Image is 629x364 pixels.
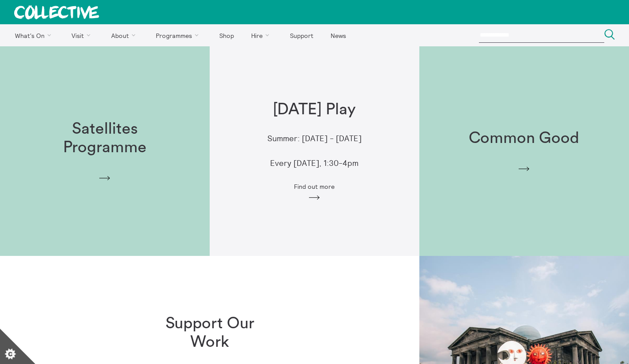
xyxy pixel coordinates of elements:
a: Programmes [148,24,210,46]
span: Find out more [294,183,335,190]
a: Shop [211,24,241,46]
a: Visit [64,24,102,46]
h1: [DATE] Play [273,101,356,119]
a: What's On [7,24,62,46]
a: Support [282,24,321,46]
a: About [103,24,147,46]
a: Hire [244,24,281,46]
h1: Support Our Work [153,315,266,351]
h1: Common Good [469,129,579,147]
p: Every [DATE], 1:30-4pm [270,159,358,168]
a: News [323,24,354,46]
p: Summer: [DATE] - [DATE] [267,134,362,143]
h1: Satellites Programme [48,120,161,157]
